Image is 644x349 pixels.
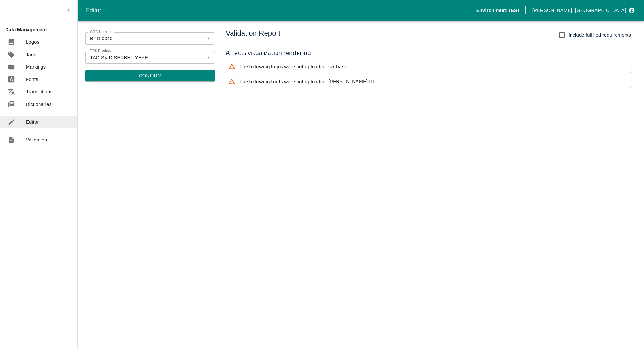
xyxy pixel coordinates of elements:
[239,63,348,70] p: The following logos were not uploaded: ser base.
[5,26,77,33] p: Data Management
[569,31,631,39] span: Include fulfilled requirements
[26,101,51,108] p: Dictionaries
[85,70,215,81] button: Confirm
[26,136,47,143] p: Validation
[204,53,213,62] button: Open
[85,6,476,15] div: Editor
[26,63,46,71] p: Markings
[530,5,636,16] button: profile
[26,51,36,58] p: Tags
[90,29,112,35] label: CDC Number
[26,39,39,46] p: Logos
[532,7,626,14] p: [PERSON_NAME], [GEOGRAPHIC_DATA]
[90,48,111,53] label: TPS Product
[226,48,631,58] h6: Affects visualization rendering
[139,72,162,79] p: Confirm
[226,28,280,41] h5: Validation Report
[239,78,376,85] p: The following fonts were not uploaded: [PERSON_NAME].ttf.
[26,88,52,95] p: Translations
[204,34,213,43] button: Open
[26,76,38,83] p: Fonts
[476,7,520,14] p: Environment: TEST
[26,118,39,126] p: Editor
